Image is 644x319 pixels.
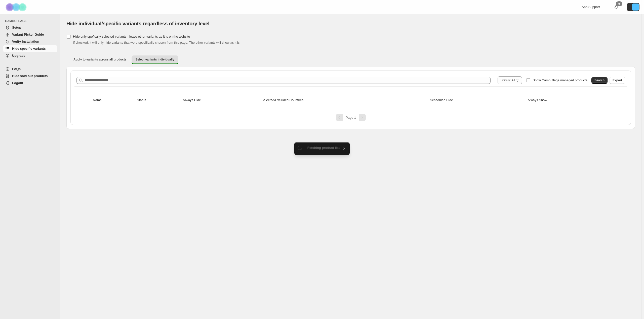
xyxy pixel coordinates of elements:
a: Setup [3,24,57,31]
th: Status [135,95,181,106]
th: Always Show [526,95,610,106]
span: Upgrade [12,54,25,57]
a: 0 [614,5,619,10]
th: Always Hide [181,95,260,106]
span: Verify Installation [12,40,39,43]
button: Avatar with initials B [627,3,639,11]
th: Scheduled Hide [428,95,526,106]
button: Search [591,77,608,84]
span: Show Camouflage managed products [533,78,587,82]
a: Variant Picker Guide [3,31,57,38]
a: Logout [3,80,57,87]
button: Apply to variants across all products [69,55,131,63]
span: Hide specific variants [12,47,46,50]
span: App Support [582,5,600,9]
span: Search [594,78,605,82]
span: Hide individual/specific variants regardless of inventory level [66,21,210,26]
span: Page 1 [346,116,356,119]
span: Hide sold out products [12,74,48,78]
div: 0 [616,1,622,6]
a: Hide specific variants [3,45,57,52]
span: Logout [12,81,23,85]
span: Fetching product list [307,146,340,150]
span: FAQs [12,67,21,71]
span: Export [613,78,622,82]
th: Selected/Excluded Countries [260,95,428,106]
span: CAMOUFLAGE [5,19,58,23]
th: Name [91,95,135,106]
a: FAQs [3,66,57,73]
text: B [634,6,636,9]
span: Avatar with initials B [632,4,639,11]
a: Hide sold out products [3,73,57,80]
a: Upgrade [3,52,57,59]
button: Select variants individually [132,55,178,64]
a: Verify Installation [3,38,57,45]
span: Setup [12,26,21,29]
nav: Pagination [74,114,627,121]
span: Hide only spefically selected variants - leave other variants as it is on the website [73,35,190,38]
img: Camouflage [4,0,29,14]
span: Variant Picker Guide [12,33,44,36]
button: Export [610,77,625,84]
span: Select variants individually [136,57,174,61]
div: Select variants individually [66,66,635,129]
span: If checked, it will only hide variants that were specifically chosen from this page. The other va... [73,41,240,44]
span: Apply to variants across all products [73,57,127,61]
